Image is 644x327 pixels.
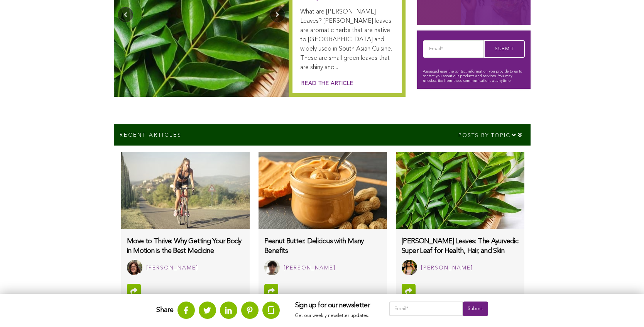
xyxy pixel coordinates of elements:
[484,40,525,58] input: Submit
[121,229,249,281] a: Move to Thrive: Why Getting Your Body in Motion is the Best Medicine Natalina Bacus [PERSON_NAME]
[268,306,274,314] img: glassdoor.svg
[423,40,484,58] input: Email*
[118,7,133,22] button: Previous
[452,124,531,146] div: Posts by topic
[396,152,524,229] img: curry-leaves-the-ayurvedic-superleaf-for-health-hair-and-skin
[284,263,336,273] div: [PERSON_NAME]
[300,7,394,72] p: What are [PERSON_NAME] Leaves? [PERSON_NAME] leaves are aromatic herbs that are native to [GEOGRA...
[127,237,243,256] h3: Move to Thrive: Why Getting Your Body in Motion is the Best Medicine
[264,237,381,256] h3: Peanut Butter: Delicious with Many Benefits
[146,263,198,273] div: [PERSON_NAME]
[295,302,374,310] h3: Sign up for our newsletter
[127,260,142,275] img: Natalina Bacus
[259,152,387,229] img: peanut-butter-delicious-with-many-benefits
[264,260,280,275] img: Raymond Chen
[402,237,518,256] h3: [PERSON_NAME] Leaves: The Ayurvedic Super Leaf for Health, Hair, and Skin
[300,80,353,88] a: Read the article
[270,7,285,22] button: Next
[402,260,417,275] img: Viswanachiyar Subramanian
[463,302,488,316] input: Submit
[421,263,473,273] div: [PERSON_NAME]
[396,229,524,281] a: [PERSON_NAME] Leaves: The Ayurvedic Super Leaf for Health, Hair, and Skin Viswanachiyar Subramani...
[156,307,174,313] strong: Share
[605,290,644,327] iframe: Chat Widget
[120,131,182,139] p: Recent Articles
[389,302,463,316] input: Email*
[121,152,249,229] img: move-to-thrive-why-getting-your-body-in-motion-is-the-best-medicine
[295,312,374,320] p: Get our weekly newsletter updates.
[259,229,387,281] a: Peanut Butter: Delicious with Many Benefits Raymond Chen [PERSON_NAME]
[423,69,525,83] p: Assuaged uses the contact information you provide to us to contact you about our products and ser...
